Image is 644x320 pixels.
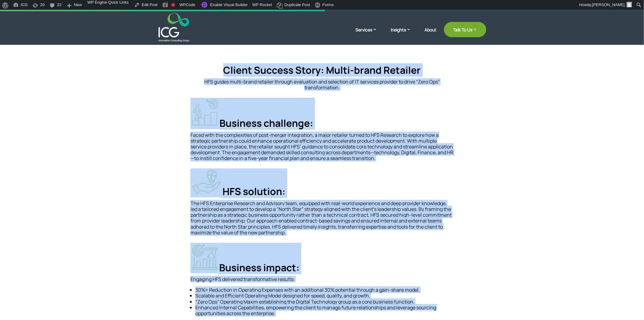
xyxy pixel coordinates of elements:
span: 20 [40,2,44,12]
span: Faced with the complexities of post-merger integration, a major retailer turned to HFS Research t... [191,132,453,162]
a: Insights [391,27,417,42]
li: Enhanced Internal Capabilities, empowering the client to manage future relationships and leverage... [195,305,453,316]
span: Duplicate Post [285,2,310,12]
a: About [425,27,436,42]
span: [PERSON_NAME] [592,2,625,7]
li: Scalable and Efficient Operating Model designed for speed, quality, and growth. [195,293,453,299]
h4: HFS solution: [191,169,453,200]
li: “Zero Ops” Operating Maxim establishing the Digital Technology group as a core business function. [195,299,453,305]
span: Forms [323,2,334,12]
img: ICG [159,13,189,42]
span: The HFS Enterprise Research and Advisory team, equipped with real-world experience and deep provi... [191,200,452,236]
a: Talk To Us [444,22,486,37]
p: HFS guides multi-brand retailer through evaluation and selection of IT services provider to drive... [191,79,453,91]
div: Focus keyphrase not set [171,3,175,7]
span: Business impact: [219,261,299,274]
span: New [74,2,82,12]
iframe: Chat Widget [543,254,644,320]
p: Engaging HFS delivered transformative results: [191,276,453,287]
h4: Client Success Story: Multi-brand Retailer [191,64,453,79]
h4: Business challenge: [191,98,453,132]
li: 30%+ Reduction in Operating Expenses with an additional 30% potential through a gain-share model. [195,287,453,293]
a: Services [355,27,383,42]
span: 22 [57,2,61,12]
